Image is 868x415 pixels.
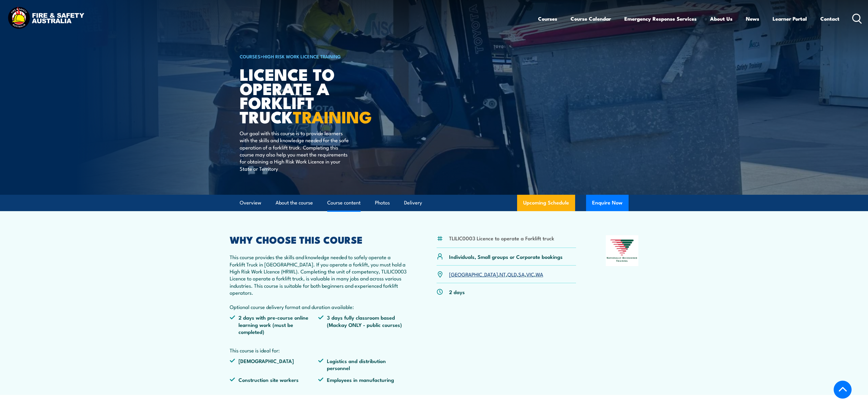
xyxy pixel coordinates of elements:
[230,253,407,310] p: This course provides the skills and knowledge needed to safely operate a Forklift Truck in [GEOGR...
[230,347,407,354] p: This course is ideal for:
[606,235,639,266] img: Nationally Recognised Training logo.
[536,270,543,278] a: WA
[507,270,517,278] a: QLD
[375,195,390,211] a: Photos
[240,195,261,211] a: Overview
[449,271,543,278] p: , , , , ,
[240,53,390,60] h6: >
[276,195,313,211] a: About the course
[327,195,361,211] a: Course content
[526,270,534,278] a: VIC
[538,11,557,27] a: Courses
[318,376,407,383] li: Employees in manufacturing
[518,270,525,278] a: SA
[230,314,318,335] li: 2 days with pre-course online learning work (must be completed)
[586,195,629,211] button: Enquire Now
[230,235,407,244] h2: WHY CHOOSE THIS COURSE
[624,11,697,27] a: Emergency Response Services
[449,235,554,242] li: TLILIC0003 Licence to operate a Forklift truck
[230,376,318,383] li: Construction site workers
[240,53,260,60] a: COURSES
[263,53,341,60] a: High Risk Work Licence Training
[318,357,407,372] li: Logistics and distribution personnel
[449,270,498,278] a: [GEOGRAPHIC_DATA]
[449,253,563,260] p: Individuals, Small groups or Corporate bookings
[773,11,807,27] a: Learner Portal
[449,288,465,295] p: 2 days
[240,67,390,124] h1: Licence to operate a forklift truck
[746,11,759,27] a: News
[517,195,575,211] a: Upcoming Schedule
[710,11,732,27] a: About Us
[318,314,407,335] li: 3 days fully classroom based (Mackay ONLY - public courses)
[230,357,318,372] li: [DEMOGRAPHIC_DATA]
[499,270,506,278] a: NT
[240,129,351,172] p: Our goal with this course is to provide learners with the skills and knowledge needed for the saf...
[404,195,422,211] a: Delivery
[820,11,839,27] a: Contact
[293,104,372,129] strong: TRAINING
[571,11,611,27] a: Course Calendar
